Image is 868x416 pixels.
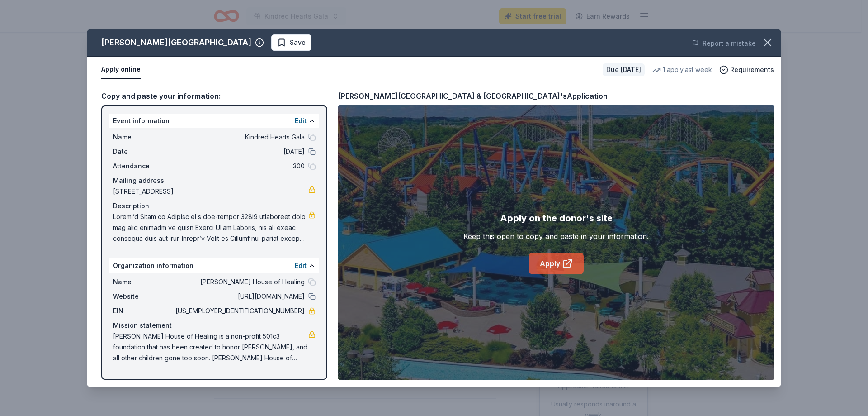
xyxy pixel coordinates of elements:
[174,306,305,316] span: [US_EMPLOYER_IDENTIFICATION_NUMBER]
[113,161,174,172] span: Attendance
[174,132,305,143] span: Kindred Hearts Gala
[295,115,307,126] button: Edit
[113,175,316,186] div: Mailing address
[290,37,306,48] span: Save
[174,291,305,302] span: [URL][DOMAIN_NAME]
[174,161,305,172] span: 300
[113,277,174,287] span: Name
[338,90,608,102] div: [PERSON_NAME][GEOGRAPHIC_DATA] & [GEOGRAPHIC_DATA]'s Application
[603,63,645,76] div: Due [DATE]
[174,277,305,287] span: [PERSON_NAME] House of Healing
[652,64,712,75] div: 1 apply last week
[113,211,308,244] span: Loremi’d Sitam co Adipisc el s doe-tempor 328i9 utlaboreet dolo mag aliq enimadm ve quisn Exerci ...
[109,258,319,273] div: Organization information
[101,60,141,79] button: Apply online
[113,201,316,211] div: Description
[719,64,774,75] button: Requirements
[113,331,308,363] span: [PERSON_NAME] House of Healing is a non-profit 501c3 foundation that has been created to honor [P...
[463,231,649,242] div: Keep this open to copy and paste in your information.
[113,320,316,331] div: Mission statement
[730,64,774,75] span: Requirements
[101,35,251,50] div: [PERSON_NAME][GEOGRAPHIC_DATA]
[529,253,584,274] a: Apply
[113,291,174,302] span: Website
[109,114,319,128] div: Event information
[113,306,174,316] span: EIN
[113,186,308,197] span: [STREET_ADDRESS]
[113,146,174,157] span: Date
[113,132,174,143] span: Name
[295,260,307,271] button: Edit
[101,90,327,102] div: Copy and paste your information:
[174,146,305,157] span: [DATE]
[500,211,613,225] div: Apply on the donor's site
[692,38,756,49] button: Report a mistake
[271,34,311,51] button: Save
